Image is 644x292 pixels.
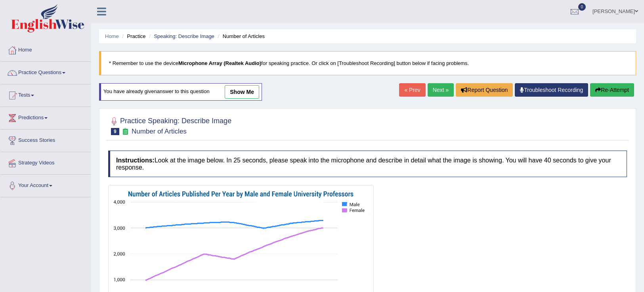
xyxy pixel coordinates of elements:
a: Predictions [0,107,91,127]
div: You have already given answer to this question [99,83,262,101]
a: Troubleshoot Recording [515,83,588,97]
button: Re-Attempt [590,83,634,97]
span: 9 [111,128,119,135]
span: 0 [578,3,586,11]
button: Report Question [456,83,513,97]
blockquote: * Remember to use the device for speaking practice. Or click on [Troubleshoot Recording] button b... [99,51,636,75]
a: Home [105,33,119,39]
small: Number of Articles [132,128,187,135]
small: Exam occurring question [121,128,130,136]
b: Microphone Array (Realtek Audio) [178,60,261,66]
h4: Look at the image below. In 25 seconds, please speak into the microphone and describe in detail w... [108,151,627,177]
a: Practice Questions [0,62,91,82]
a: Your Account [0,175,91,195]
a: Success Stories [0,130,91,149]
li: Practice [120,32,145,40]
a: Tests [0,84,91,104]
a: Strategy Videos [0,152,91,172]
h2: Practice Speaking: Describe Image [108,115,231,135]
a: « Prev [399,83,425,97]
a: Home [0,39,91,59]
a: Next » [428,83,454,97]
b: Instructions: [116,157,155,164]
a: Speaking: Describe Image [154,33,214,39]
li: Number of Articles [216,32,264,40]
a: show me [225,85,259,99]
